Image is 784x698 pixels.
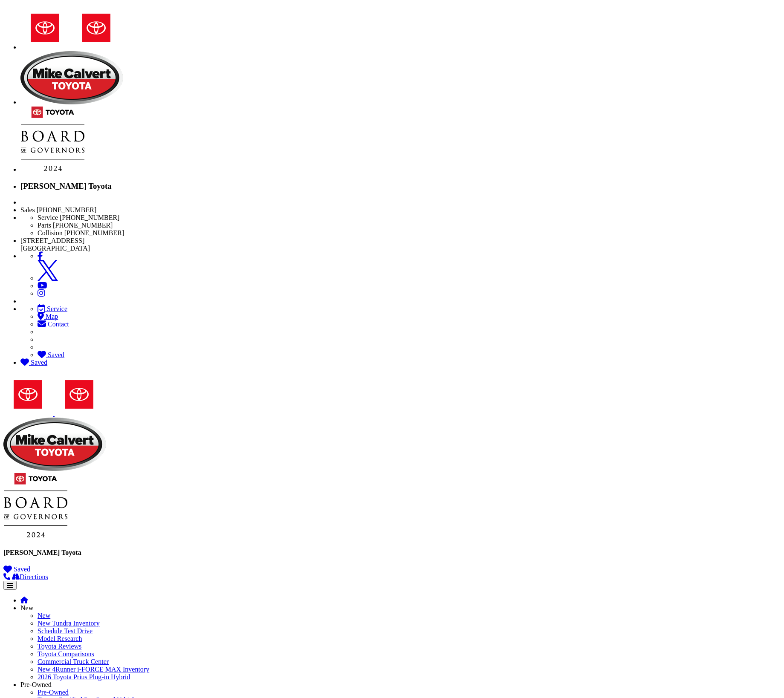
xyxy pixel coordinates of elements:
[38,666,149,673] a: New 4Runner i-FORCE MAX Inventory
[3,373,781,540] a: Toyota Toyota Mike Calvert Toyota Houston, TX
[64,229,124,237] span: [PHONE_NUMBER]
[38,612,50,619] a: New
[20,206,35,213] span: Sales
[38,320,781,328] a: Contact
[38,305,781,313] a: Service
[20,182,781,191] h3: [PERSON_NAME] Toyota
[47,305,67,312] span: Service
[20,604,33,611] a: New
[38,650,94,658] a: Toyota Comparisons
[20,7,70,49] img: Toyota
[48,320,69,328] span: Contact
[48,351,64,358] span: Saved
[38,689,69,696] a: Pre-Owned
[60,214,119,221] span: [PHONE_NUMBER]
[14,565,30,573] span: Saved
[46,313,58,320] span: Map
[20,597,28,604] a: Home
[38,658,109,665] a: Commercial Truck Center
[38,313,781,320] a: Map
[38,252,43,260] a: Facebook: Click to visit our Facebook page
[20,359,781,366] a: My Saved Vehicles
[31,359,47,366] span: Saved
[72,7,121,49] img: Toyota
[12,573,48,580] a: Directions
[38,635,82,642] a: Model Research
[53,222,113,229] span: [PHONE_NUMBER]
[38,274,58,282] a: Twitter: Click to visit our Twitter page
[20,237,781,252] li: [STREET_ADDRESS] [GEOGRAPHIC_DATA]
[3,373,53,416] img: Toyota
[38,351,781,359] a: My Saved Vehicles
[3,565,781,573] a: My Saved Vehicles
[38,290,45,297] a: Instagram: Click to visit our Instagram page
[3,418,106,471] img: Mike Calvert Toyota
[38,282,47,289] a: YouTube: Click to visit our YouTube page
[38,214,58,221] span: Service
[37,206,96,213] span: [PHONE_NUMBER]
[55,373,104,416] img: Toyota
[38,229,63,237] span: Collision
[3,549,781,557] h4: [PERSON_NAME] Toyota
[38,643,81,650] a: Toyota Reviews
[3,581,17,590] button: Click to show site navigation
[20,681,52,688] a: Pre-Owned
[20,51,123,104] img: Mike Calvert Toyota
[38,627,93,635] a: Schedule Test Drive
[38,673,130,681] a: 2026 Toyota Prius Plug-in Hybrid
[38,222,51,229] span: Parts
[38,620,100,627] a: New Tundra Inventory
